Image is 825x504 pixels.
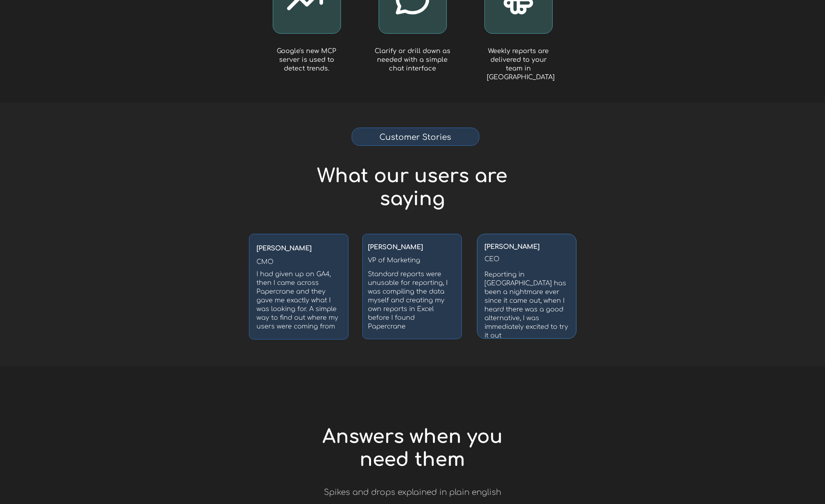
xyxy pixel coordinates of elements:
span: Answers when you need them [322,426,503,470]
span: [PERSON_NAME] [256,245,312,252]
span: CMO [256,258,274,265]
span: [PERSON_NAME] [484,243,540,250]
span: Google's new MCP server is used to detect trends. [277,48,336,72]
span: Reporting in [GEOGRAPHIC_DATA] has been a nightmare ever since it came out, when I heard there wa... [484,271,568,339]
span: I had given up on GA4, then I came across Papercrane and they gave me exactly what I was looking ... [256,271,338,330]
span: CEO [484,256,500,263]
span: VP of Marketing [368,257,420,264]
span: Weekly reports are delivered to your team in [GEOGRAPHIC_DATA] [487,48,555,81]
span: Standard reports were unusable for reporting, I was compiling the data myself and creating my own... [368,271,448,330]
span: What our users are saying [317,166,507,210]
strong: [PERSON_NAME] [368,244,423,251]
span: Spikes and drops explained in plain english [324,488,501,497]
span: Customer Stories [379,133,451,142]
span: Clarify or drill down as needed with a simple chat interface [375,48,450,72]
